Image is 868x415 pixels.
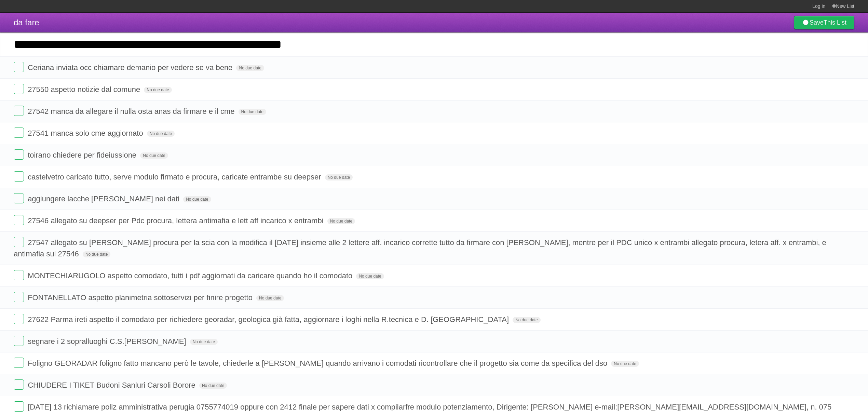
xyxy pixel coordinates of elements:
span: Ceriana inviata occ chiamare demanio per vedere se va bene [28,63,234,72]
label: Done [14,358,24,368]
span: No due date [325,174,353,180]
label: Done [14,106,24,116]
span: No due date [236,65,264,71]
label: Done [14,128,24,138]
span: No due date [356,273,384,279]
label: Done [14,171,24,182]
label: Done [14,314,24,324]
label: Done [14,270,24,280]
span: 27547 allegato su [PERSON_NAME] procura per la scia con la modifica il [DATE] insieme alle 2 lett... [14,238,826,258]
a: SaveThis List [794,16,854,29]
span: No due date [83,251,110,257]
span: segnare i 2 sopralluoghi C.S.[PERSON_NAME] [28,337,188,346]
span: 27622 Parma ireti aspetto il comodato per richiedere georadar, geologica già fatta, aggiornare i ... [28,315,511,324]
span: No due date [199,383,227,389]
label: Done [14,292,24,302]
span: 27550 aspetto notizie dal comune [28,85,142,94]
label: Done [14,336,24,346]
span: 27542 manca da allegare il nulla osta anas da firmare e il cme [28,107,236,116]
span: da fare [14,18,39,27]
span: toirano chiedere per fideiussione [28,151,138,159]
span: No due date [190,339,218,345]
span: No due date [513,317,540,323]
label: Done [14,237,24,247]
span: aggiungere lacche [PERSON_NAME] nei dati [28,195,181,203]
span: No due date [147,131,175,137]
span: No due date [140,152,168,159]
label: Done [14,62,24,72]
span: 27541 manca solo cme aggiornato [28,129,145,137]
span: No due date [611,361,639,367]
label: Done [14,149,24,160]
label: Done [14,84,24,94]
label: Done [14,193,24,203]
span: CHIUDERE I TIKET Budoni Sanluri Carsoli Borore [28,381,197,389]
span: FONTANELLATO aspetto planimetria sottoservizi per finire progetto [28,293,254,302]
span: 27546 allegato su deepser per Pdc procura, lettera antimafia e lett aff incarico x entrambi [28,216,325,225]
label: Done [14,215,24,225]
b: This List [824,19,846,26]
span: castelvetro caricato tutto, serve modulo firmato e procura, caricate entrambe su deepser [28,173,323,181]
span: MONTECHIARUGOLO aspetto comodato, tutti i pdf aggiornati da caricare quando ho il comodato [28,271,354,280]
span: No due date [183,196,211,202]
span: Foligno GEORADAR foligno fatto mancano però le tavole, chiederle a [PERSON_NAME] quando arrivano ... [28,359,609,367]
span: No due date [144,87,172,93]
span: No due date [239,109,266,115]
span: No due date [256,295,284,301]
span: No due date [327,218,355,224]
label: Done [14,401,24,412]
label: Done [14,379,24,390]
